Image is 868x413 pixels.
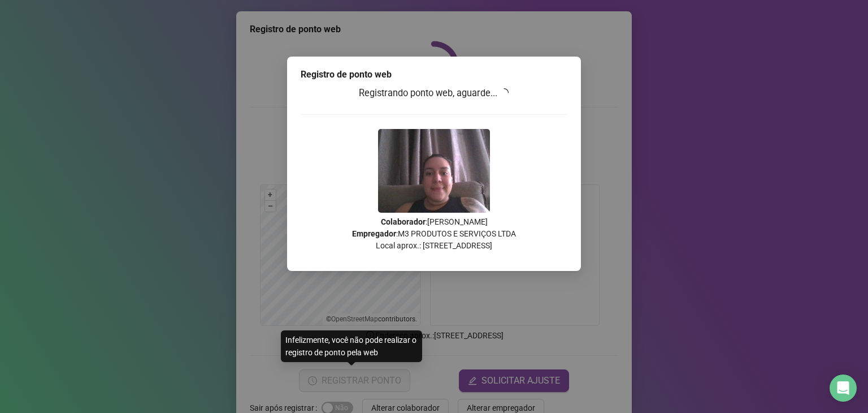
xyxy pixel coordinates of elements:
[301,216,567,252] p: : [PERSON_NAME] : M3 PRODUTOS E SERVIÇOS LTDA Local aprox.: [STREET_ADDRESS]
[830,375,857,402] div: Open Intercom Messenger
[498,87,511,99] span: loading
[301,68,567,81] div: Registro de ponto web
[301,86,567,101] h3: Registrando ponto web, aguarde...
[381,217,426,226] strong: Colaborador
[378,129,490,213] img: 2Q==
[352,229,396,238] strong: Empregador
[281,330,422,362] div: Infelizmente, você não pode realizar o registro de ponto pela web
